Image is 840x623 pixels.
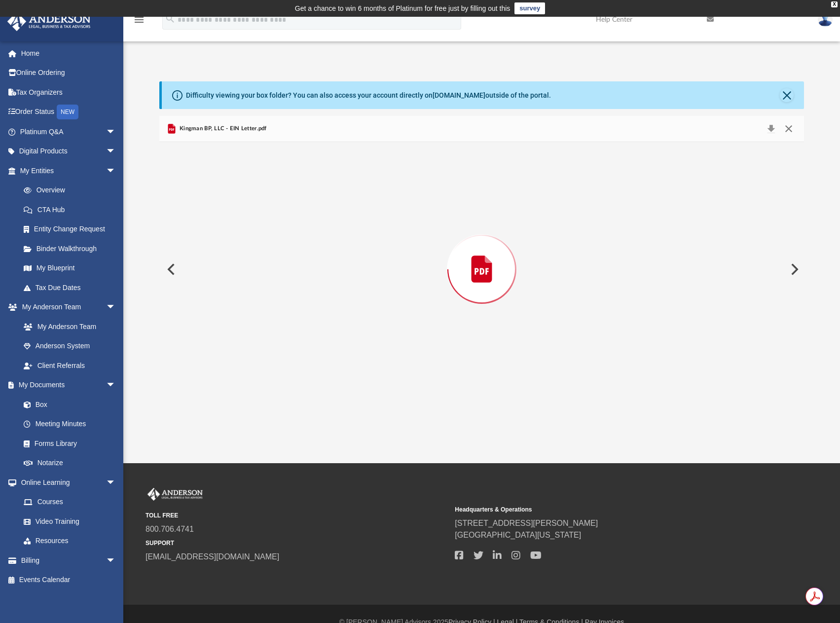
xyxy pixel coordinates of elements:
a: Entity Change Request [14,220,131,239]
a: [STREET_ADDRESS][PERSON_NAME] [455,519,598,527]
a: Resources [14,531,126,551]
div: Get a chance to win 6 months of Platinum for free just by filling out this [295,2,511,14]
a: Notarize [14,453,126,473]
a: Digital Productsarrow_drop_down [7,142,131,161]
a: Events Calendar [7,570,131,590]
span: arrow_drop_down [106,297,126,318]
button: Next File [783,256,804,283]
span: arrow_drop_down [106,142,126,162]
a: Courses [14,492,126,512]
img: Anderson Advisors Platinum Portal [4,12,94,31]
span: Kingman BP, LLC - EIN Letter.pdf [178,124,267,133]
a: Client Referrals [14,356,126,375]
a: Home [7,43,131,63]
span: arrow_drop_down [106,122,126,142]
a: menu [133,19,145,26]
a: Binder Walkthrough [14,239,131,258]
button: Download [762,122,780,136]
i: search [165,13,176,24]
span: arrow_drop_down [106,473,126,493]
div: close [831,1,838,7]
a: Online Learningarrow_drop_down [7,473,126,492]
a: CTA Hub [14,200,131,220]
a: My Anderson Team [14,317,121,336]
i: menu [133,14,145,26]
span: arrow_drop_down [106,550,126,571]
a: My Documentsarrow_drop_down [7,375,126,395]
a: survey [514,2,545,14]
a: Anderson System [14,336,126,356]
span: arrow_drop_down [106,161,126,181]
a: Video Training [14,512,121,531]
a: Billingarrow_drop_down [7,550,131,570]
a: Meeting Minutes [14,414,126,434]
small: TOLL FREE [146,511,448,520]
a: Tax Organizers [7,82,131,102]
a: Overview [14,181,131,200]
div: Preview [159,116,804,397]
a: Forms Library [14,434,121,453]
img: Anderson Advisors Platinum Portal [146,488,205,501]
span: arrow_drop_down [106,375,126,396]
a: Box [14,395,121,414]
small: Headquarters & Operations [455,505,757,514]
a: Order StatusNEW [7,102,131,122]
a: My Blueprint [14,258,126,278]
a: Tax Due Dates [14,278,131,297]
a: Online Ordering [7,63,131,83]
a: [EMAIL_ADDRESS][DOMAIN_NAME] [146,552,279,561]
button: Close [780,122,798,136]
img: User Pic [818,12,833,27]
button: Close [780,88,794,102]
a: My Anderson Teamarrow_drop_down [7,297,126,317]
a: [GEOGRAPHIC_DATA][US_STATE] [455,531,581,539]
button: Previous File [159,256,181,283]
a: My Entitiesarrow_drop_down [7,161,131,181]
a: 800.706.4741 [146,525,194,533]
a: [DOMAIN_NAME] [433,91,485,99]
small: SUPPORT [146,539,448,548]
div: Difficulty viewing your box folder? You can also access your account directly on outside of the p... [186,90,551,101]
a: Platinum Q&Aarrow_drop_down [7,122,131,142]
div: NEW [57,105,78,119]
